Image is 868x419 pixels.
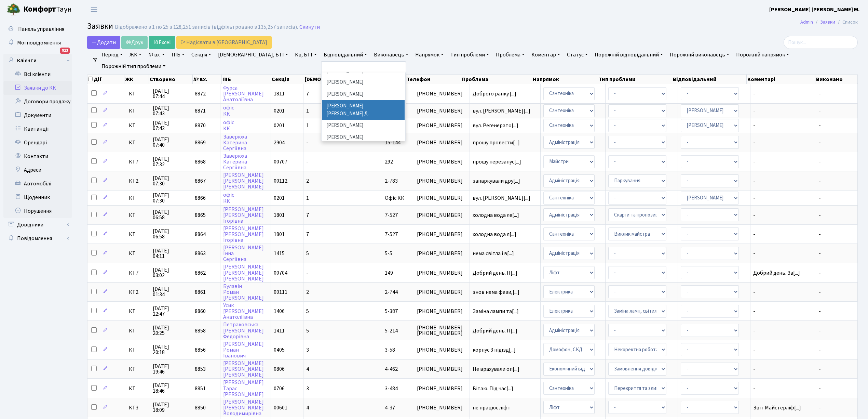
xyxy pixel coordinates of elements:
[195,250,206,257] span: 8863
[753,91,813,96] span: -
[222,75,271,84] th: ПІБ
[195,90,206,97] span: 8872
[306,327,309,335] span: 5
[385,385,398,392] span: 3-484
[223,171,264,191] a: [PERSON_NAME][PERSON_NAME][PERSON_NAME]
[223,283,264,302] a: БулавінРоман[PERSON_NAME]
[195,194,206,202] span: 8866
[385,307,398,315] span: 5-387
[473,107,530,115] span: вул. [PERSON_NAME][...]
[417,347,467,353] span: [PHONE_NUMBER]
[417,212,467,218] span: [PHONE_NUMBER]
[473,158,521,166] span: прошу перезапус[...]
[223,104,234,118] a: офісКК
[3,36,72,50] a: Мої повідомлення913
[306,231,309,238] span: 7
[493,49,527,61] a: Проблема
[306,211,309,219] span: 7
[819,194,821,202] span: -
[223,84,264,103] a: Фурса[PERSON_NAME]Анатоліївна
[195,158,206,166] span: 8868
[153,175,189,186] span: [DATE] 07:30
[385,231,398,238] span: 7-527
[385,404,395,411] span: 4-37
[3,163,72,177] a: Адреси
[223,340,264,359] a: [PERSON_NAME]РоманІванович
[195,107,206,115] span: 8871
[306,194,309,202] span: 1
[153,156,189,167] span: [DATE] 07:32
[819,250,821,257] span: -
[153,209,189,220] span: [DATE] 06:58
[274,269,287,277] span: 00704
[99,61,168,72] a: Порожній тип проблеми
[815,75,858,84] th: Виконано
[448,49,492,61] a: Тип проблеми
[274,346,285,354] span: 0405
[473,307,519,315] span: Заміна лампи та[...]
[274,404,287,411] span: 00601
[322,132,405,144] li: [PERSON_NAME]
[129,309,147,314] span: КТ
[223,302,264,321] a: Усик[PERSON_NAME]Анатоліївна
[753,269,800,277] span: Добрий день. За[...]
[385,158,393,166] span: 292
[129,366,147,372] span: КТ
[417,108,467,114] span: [PHONE_NUMBER]
[800,18,813,26] a: Admin
[819,346,821,354] span: -
[193,75,222,84] th: № вх.
[274,365,285,373] span: 0806
[385,194,404,202] span: Офіс КК
[753,195,813,201] span: -
[417,232,467,237] span: [PHONE_NUMBER]
[417,325,467,336] span: [PHONE_NUMBER] [PHONE_NUMBER]
[306,139,308,146] span: -
[195,139,206,146] span: 8869
[195,231,206,238] span: 8864
[292,49,319,61] a: Кв, БТІ
[18,25,64,33] span: Панель управління
[129,140,147,145] span: КТ
[417,270,467,276] span: [PHONE_NUMBER]
[672,75,747,84] th: Відповідальний
[189,49,214,61] a: Секція
[274,211,285,219] span: 1801
[306,177,309,185] span: 2
[835,18,858,26] li: Список
[306,365,309,373] span: 4
[417,159,467,165] span: [PHONE_NUMBER]
[3,122,72,136] a: Квитанції
[3,95,72,108] a: Договори продажу
[3,191,72,204] a: Щоденник
[274,139,285,146] span: 2904
[753,251,813,256] span: -
[529,49,563,61] a: Коментар
[819,269,821,277] span: -
[129,289,147,295] span: КТ2
[129,232,147,237] span: КТ
[820,18,835,26] a: Заявки
[753,328,813,333] span: -
[564,49,591,61] a: Статус
[753,404,801,411] span: Звіт Майстерліф[...]
[306,90,309,97] span: 7
[473,231,516,238] span: холодна вода л[...]
[153,193,189,204] span: [DATE] 07:30
[598,75,672,84] th: Тип проблеми
[819,177,821,185] span: -
[417,405,467,410] span: [PHONE_NUMBER]
[473,405,538,410] span: не працює ліфт
[149,36,175,49] a: Excel
[153,286,189,297] span: [DATE] 01:34
[733,49,792,61] a: Порожній напрямок
[306,385,309,392] span: 3
[473,177,520,185] span: запаркували дру[...]
[819,139,821,146] span: -
[129,405,147,410] span: КТ3
[17,39,61,47] span: Мої повідомлення
[385,139,401,146] span: 15-144
[195,385,206,392] span: 8851
[153,402,189,413] span: [DATE] 18:09
[406,75,461,84] th: Телефон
